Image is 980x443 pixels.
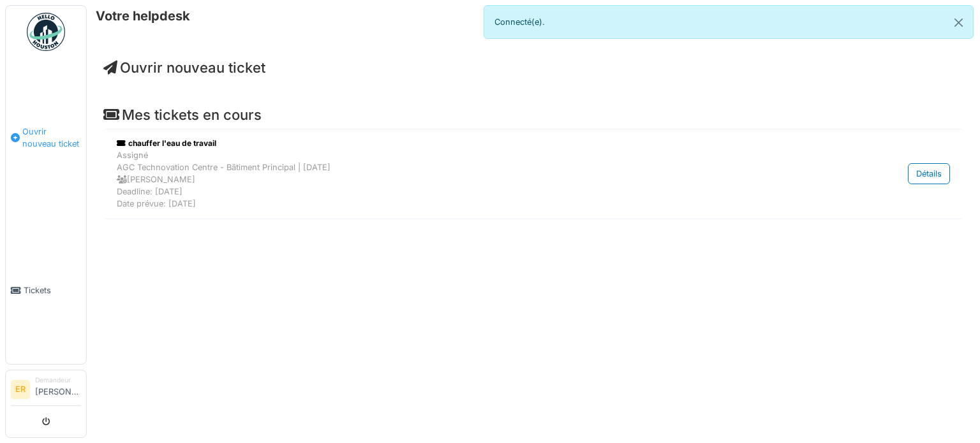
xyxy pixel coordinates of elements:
a: Ouvrir nouveau ticket [6,58,86,217]
a: chauffer l'eau de travail AssignéAGC Technovation Centre - Bâtiment Principal | [DATE] [PERSON_NA... [114,134,953,214]
div: Demandeur [35,375,81,385]
div: Connecté(e). [484,5,974,39]
button: Close [944,6,973,40]
img: Badge_color-CXgf-gQk.svg [27,13,65,51]
li: ER [11,380,30,399]
h4: Mes tickets en cours [103,106,963,123]
a: Ouvrir nouveau ticket [103,59,265,76]
a: ER Demandeur[PERSON_NAME] [11,375,81,406]
div: Assigné AGC Technovation Centre - Bâtiment Principal | [DATE] [PERSON_NAME] Deadline: [DATE] Date... [117,149,817,210]
a: Tickets [6,217,86,365]
h6: Votre helpdesk [96,8,190,24]
span: Ouvrir nouveau ticket [22,126,81,150]
div: Détails [908,163,950,184]
li: [PERSON_NAME] [35,375,81,403]
span: Tickets [24,284,81,296]
div: chauffer l'eau de travail [117,138,817,149]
